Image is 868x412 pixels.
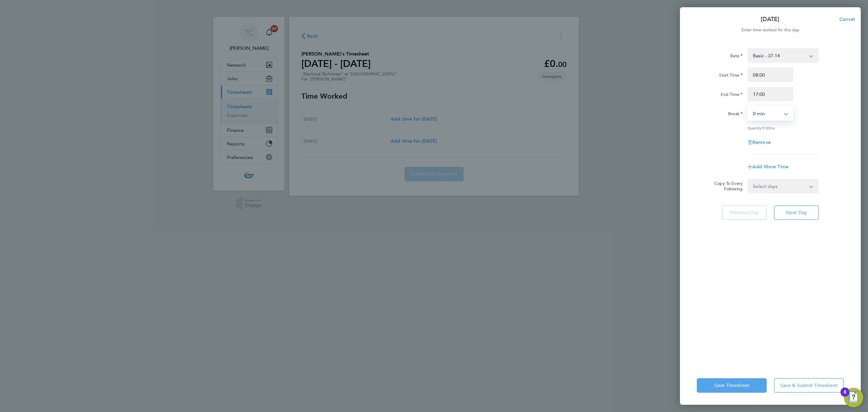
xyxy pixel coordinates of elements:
[747,68,793,82] input: E.g. 08:00
[747,140,771,145] button: Remove
[830,13,861,25] button: Cancel
[747,125,819,130] div: Quantity: hrs
[719,72,743,80] label: Start Time
[697,378,767,393] button: Save Timesheet
[721,92,743,99] label: End Time
[714,382,749,388] span: Save Timesheet
[747,87,793,101] input: E.g. 18:00
[763,125,770,130] span: 9.00
[680,27,861,34] div: Enter time worked for this day.
[838,16,855,22] span: Cancel
[709,181,743,192] label: Copy To Every Following
[844,388,863,407] button: Open Resource Center, 8 new notifications
[774,378,844,393] button: Save & Submit Timesheet
[728,111,743,118] label: Break
[752,139,771,145] span: Remove
[786,210,807,216] span: Next Day
[761,15,779,24] p: [DATE]
[747,164,788,169] button: Add More Time
[844,392,846,400] div: 8
[752,164,788,170] span: Add More Time
[730,53,743,60] label: Rate
[774,205,819,220] button: Next Day
[780,382,838,388] span: Save & Submit Timesheet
